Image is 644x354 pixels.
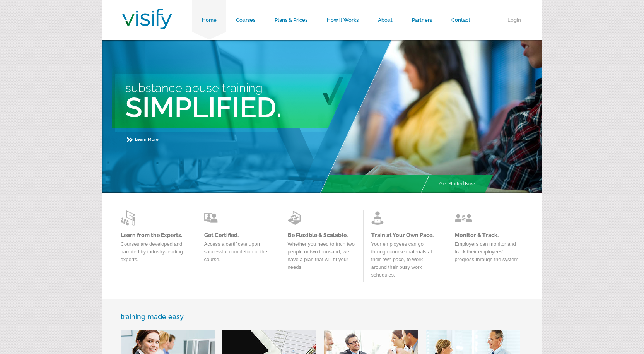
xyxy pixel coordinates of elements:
[204,232,272,238] a: Get Certified.
[121,232,188,238] a: Learn from the Experts.
[371,232,439,238] a: Train at Your Own Pace.
[288,232,355,238] a: Be Flexible & Scalable.
[121,210,138,226] img: Learn from the Experts
[125,81,394,95] h3: Substance Abuse Training
[455,210,472,226] img: Learn from the Experts
[125,91,394,124] h2: Simplified.
[288,240,355,275] p: Whether you need to train two people or two thousand, we have a plan that will fit your needs.
[371,240,439,283] p: Your employees can go through course materials at their own pace, to work around their busy work ...
[121,313,524,321] h3: training made easy.
[288,210,305,226] img: Learn from the Experts
[127,137,159,142] a: Learn More
[204,240,272,267] p: Access a certificate upon successful completion of the course.
[455,240,523,267] p: Employers can monitor and track their employees' progress through the system.
[371,210,389,226] img: Learn from the Experts
[455,232,523,238] a: Monitor & Track.
[122,9,172,29] img: Visify Training
[430,175,485,193] a: Get Started Now
[121,240,188,267] p: Courses are developed and narrated by industry-leading experts.
[319,40,542,193] img: Main Image
[204,210,222,226] img: Learn from the Experts
[122,21,172,32] a: Visify Training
